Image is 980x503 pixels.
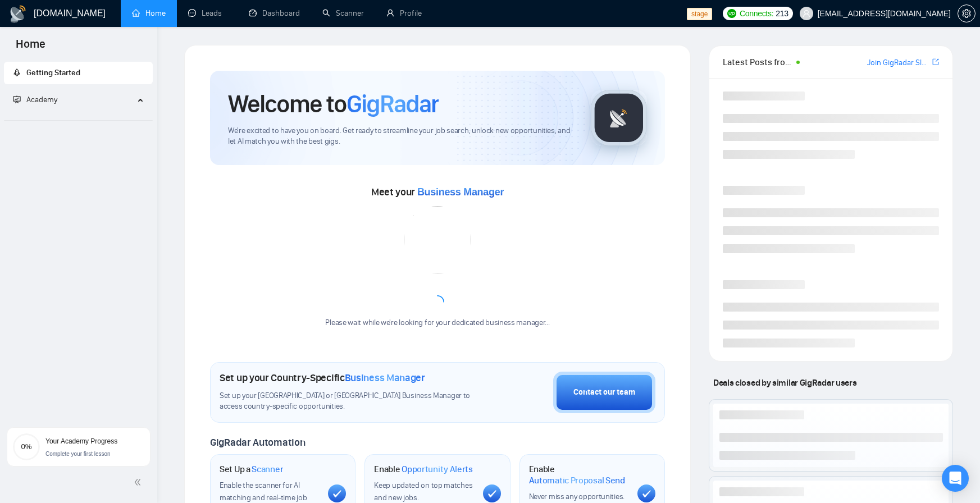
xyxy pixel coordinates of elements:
[591,90,647,146] img: gigradar-logo.png
[553,372,655,413] button: Contact our team
[723,55,793,69] span: Latest Posts from the GigRadar Community
[529,475,625,486] span: Automatic Proposal Send
[727,9,736,18] img: upwork-logo.png
[803,10,810,17] span: user
[776,7,788,20] span: 213
[13,443,40,450] span: 0%
[417,186,504,198] span: Business Manager
[932,57,939,67] a: export
[228,126,573,147] span: We're excited to have you on board. Get ready to streamline your job search, unlock new opportuni...
[402,464,473,475] span: Opportunity Alerts
[220,391,481,412] span: Set up your [GEOGRAPHIC_DATA] or [GEOGRAPHIC_DATA] Business Manager to access country-specific op...
[428,292,447,312] span: loading
[404,206,471,273] img: error
[958,9,976,18] a: setting
[210,436,305,449] span: GigRadar Automation
[347,89,439,119] span: GigRadar
[13,95,21,103] span: fund-projection-screen
[345,372,425,384] span: Business Manager
[371,186,504,198] span: Meet your
[132,8,166,18] a: homeHome
[26,68,80,77] span: Getting Started
[13,68,21,76] span: rocket
[529,464,628,486] h1: Enable
[4,62,153,84] li: Getting Started
[7,36,54,60] span: Home
[709,373,861,392] span: Deals closed by similar GigRadar users
[4,116,153,123] li: Academy Homepage
[374,481,472,502] span: Keep updated on top matches and new jobs.
[26,95,57,104] span: Academy
[867,57,930,69] a: Join GigRadar Slack Community
[932,57,939,66] span: export
[249,8,300,18] a: dashboardDashboard
[13,95,57,104] span: Academy
[220,372,425,384] h1: Set up your Country-Specific
[45,437,117,445] span: Your Academy Progress
[529,492,625,501] span: Never miss any opportunities.
[45,451,111,457] span: Complete your first lesson
[958,9,975,18] span: setting
[318,318,556,328] div: Please wait while we're looking for your dedicated business manager...
[134,477,145,488] span: double-left
[220,464,283,475] h1: Set Up a
[687,8,712,20] span: stage
[374,464,473,475] h1: Enable
[322,8,364,18] a: searchScanner
[942,465,969,492] div: Open Intercom Messenger
[252,464,283,475] span: Scanner
[228,89,439,119] h1: Welcome to
[740,7,773,20] span: Connects:
[958,4,976,22] button: setting
[386,8,422,18] a: userProfile
[573,386,635,399] div: Contact our team
[9,5,27,23] img: logo
[188,8,226,18] a: messageLeads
